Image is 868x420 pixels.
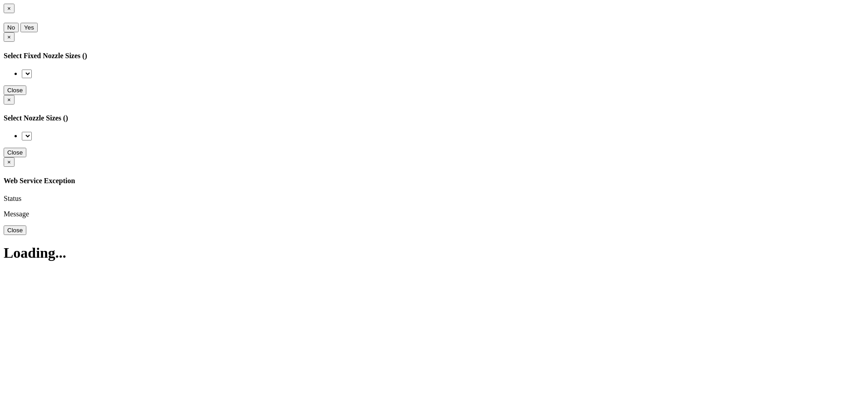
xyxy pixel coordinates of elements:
[7,34,11,40] span: ×
[4,114,858,122] h4: Select Nozzle Sizes ( )
[4,157,15,167] button: Close
[7,5,11,12] span: ×
[4,245,858,261] h1: Loading...
[7,96,11,103] span: ×
[4,85,26,95] button: Close
[4,95,15,105] button: Close
[4,148,26,157] button: Close
[20,23,38,32] button: Yes
[7,159,11,165] span: ×
[4,195,21,202] label: Status
[4,177,858,185] h4: Web Service Exception
[4,52,858,60] h4: Select Fixed Nozzle Sizes ( )
[4,4,15,13] button: Close
[4,225,26,235] button: Close
[4,23,19,32] button: No
[4,32,15,42] button: Close
[4,210,29,218] label: Message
